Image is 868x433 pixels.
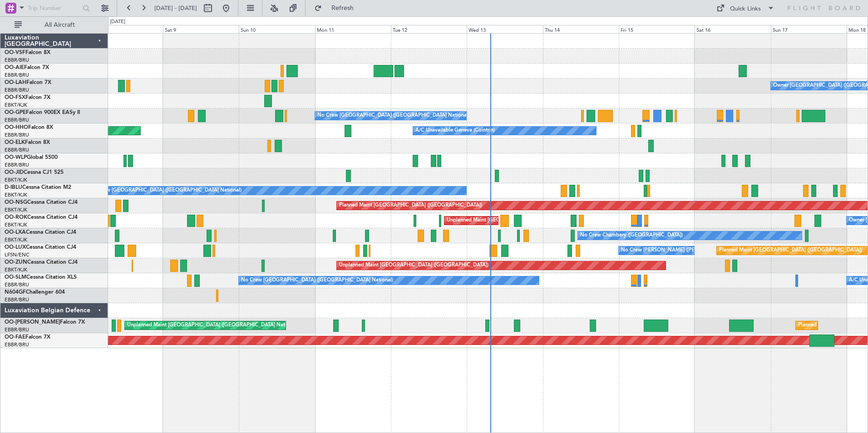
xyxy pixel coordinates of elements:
[5,132,29,138] a: EBBR/BRU
[24,22,96,28] span: All Aircraft
[5,215,27,220] span: OO-ROK
[5,251,30,258] a: LFSN/ENC
[5,275,26,280] span: OO-SLM
[5,117,29,123] a: EBBR/BRU
[719,244,862,257] div: Planned Maint [GEOGRAPHIC_DATA] ([GEOGRAPHIC_DATA])
[5,320,60,325] span: OO-[PERSON_NAME]
[5,155,58,160] a: OO-WLPGlobal 5500
[5,185,22,190] span: D-IBLU
[5,125,28,130] span: OO-HHO
[5,155,27,160] span: OO-WLP
[5,260,27,265] span: OO-ZUN
[619,25,695,33] div: Fri 15
[5,110,80,115] a: OO-GPEFalcon 900EX EASy II
[5,320,85,325] a: OO-[PERSON_NAME]Falcon 7X
[5,110,26,115] span: OO-GPE
[5,326,29,333] a: EBBR/BRU
[127,319,298,332] div: Unplanned Maint [GEOGRAPHIC_DATA] ([GEOGRAPHIC_DATA] National)
[5,87,29,93] a: EBBR/BRU
[5,230,76,235] a: OO-LXACessna Citation CJ4
[621,244,730,257] div: No Crew [PERSON_NAME] ([PERSON_NAME])
[28,1,80,15] input: Trip Number
[5,170,24,175] span: OO-JID
[5,275,77,280] a: OO-SLMCessna Citation XLS
[5,215,78,220] a: OO-ROKCessna Citation CJ4
[5,221,27,228] a: EBKT/KJK
[5,102,27,108] a: EBKT/KJK
[5,341,29,348] a: EBBR/BRU
[5,290,26,295] span: N604GF
[339,199,482,212] div: Planned Maint [GEOGRAPHIC_DATA] ([GEOGRAPHIC_DATA])
[10,18,99,32] button: All Aircraft
[5,80,26,85] span: OO-LAH
[5,80,51,85] a: OO-LAHFalcon 7X
[5,335,25,340] span: OO-FAE
[447,214,593,227] div: Unplanned Maint [GEOGRAPHIC_DATA]-[GEOGRAPHIC_DATA]
[543,25,619,33] div: Thu 14
[5,177,27,183] a: EBKT/KJK
[5,200,78,205] a: OO-NSGCessna Citation CJ4
[315,25,391,33] div: Mon 11
[5,125,53,130] a: OO-HHOFalcon 8X
[5,230,26,235] span: OO-LXA
[771,25,847,33] div: Sun 17
[5,95,50,100] a: OO-FSXFalcon 7X
[695,25,770,33] div: Sat 16
[5,236,27,243] a: EBKT/KJK
[5,140,25,145] span: OO-ELK
[310,1,365,15] button: Refresh
[5,140,50,145] a: OO-ELKFalcon 8X
[239,25,315,33] div: Sun 10
[5,95,25,100] span: OO-FSX
[5,147,29,153] a: EBBR/BRU
[324,5,362,11] span: Refresh
[5,57,29,64] a: EBBR/BRU
[5,50,50,55] a: OO-VSFFalcon 8X
[5,266,27,273] a: EBKT/KJK
[5,72,29,79] a: EBBR/BRU
[163,25,239,33] div: Sat 9
[5,245,26,250] span: OO-LUX
[5,65,24,70] span: OO-AIE
[5,281,29,288] a: EBBR/BRU
[5,192,27,198] a: EBKT/KJK
[5,207,27,213] a: EBKT/KJK
[467,25,542,33] div: Wed 13
[89,184,242,197] div: No Crew [GEOGRAPHIC_DATA] ([GEOGRAPHIC_DATA] National)
[317,109,469,123] div: No Crew [GEOGRAPHIC_DATA] ([GEOGRAPHIC_DATA] National)
[712,1,779,15] button: Quick Links
[580,229,683,242] div: No Crew Chambery ([GEOGRAPHIC_DATA])
[730,5,761,14] div: Quick Links
[241,274,393,287] div: No Crew [GEOGRAPHIC_DATA] ([GEOGRAPHIC_DATA] National)
[110,18,125,26] div: [DATE]
[5,200,27,205] span: OO-NSG
[5,335,50,340] a: OO-FAEFalcon 7X
[391,25,467,33] div: Tue 12
[415,124,495,138] div: A/C Unavailable Geneva (Cointrin)
[5,296,29,303] a: EBBR/BRU
[5,65,49,70] a: OO-AIEFalcon 7X
[5,50,25,55] span: OO-VSF
[5,162,29,168] a: EBBR/BRU
[5,185,71,190] a: D-IBLUCessna Citation M2
[5,170,64,175] a: OO-JIDCessna CJ1 525
[87,25,163,33] div: Fri 8
[5,245,76,250] a: OO-LUXCessna Citation CJ4
[154,4,197,12] span: [DATE] - [DATE]
[5,260,78,265] a: OO-ZUNCessna Citation CJ4
[5,290,65,295] a: N604GFChallenger 604
[339,259,488,272] div: Unplanned Maint [GEOGRAPHIC_DATA] ([GEOGRAPHIC_DATA])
